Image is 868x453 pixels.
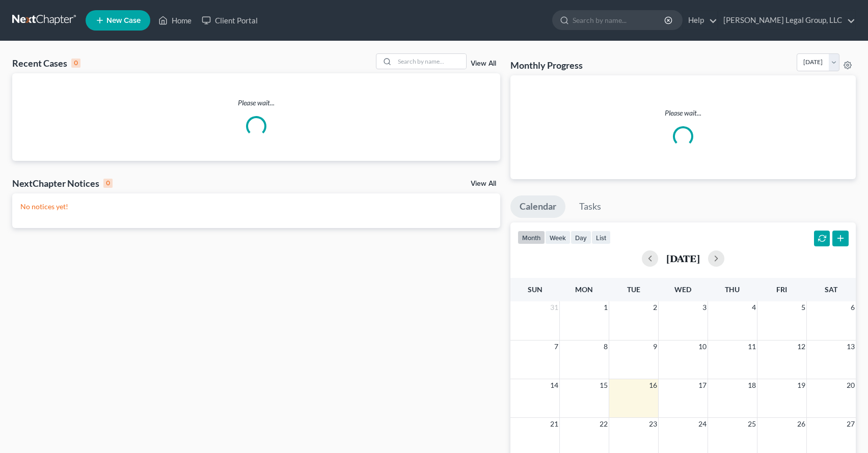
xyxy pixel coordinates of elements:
input: Search by name... [573,11,666,30]
a: Help [683,11,717,30]
a: Calendar [510,195,565,218]
span: 22 [599,418,609,430]
span: 16 [648,379,658,391]
span: 11 [747,341,757,353]
span: 12 [796,341,806,353]
span: Sun [528,285,542,294]
span: Tue [627,285,640,294]
span: 17 [697,379,708,391]
button: week [545,231,571,244]
span: 14 [549,379,559,391]
span: Fri [776,285,787,294]
span: 3 [701,301,708,314]
span: 25 [747,418,757,430]
div: 0 [71,59,80,68]
span: 21 [549,418,559,430]
span: 15 [599,379,609,391]
div: 0 [103,179,113,188]
span: 31 [549,301,559,314]
div: Recent Cases [12,57,80,69]
input: Search by name... [395,54,466,69]
h2: [DATE] [666,253,700,264]
a: View All [471,180,496,187]
span: Sat [825,285,837,294]
span: 4 [751,301,757,314]
span: 8 [603,341,609,353]
span: 5 [800,301,806,314]
p: No notices yet! [20,202,492,212]
button: list [591,231,611,244]
a: View All [471,60,496,67]
span: 23 [648,418,658,430]
span: 2 [652,301,658,314]
span: 6 [850,301,856,314]
a: [PERSON_NAME] Legal Group, LLC [718,11,855,30]
p: Please wait... [12,98,500,108]
span: Thu [725,285,740,294]
span: 1 [603,301,609,314]
span: 18 [747,379,757,391]
span: 20 [846,379,856,391]
p: Please wait... [519,108,848,118]
span: 10 [697,341,708,353]
button: day [571,231,591,244]
div: NextChapter Notices [12,177,113,189]
span: New Case [106,17,141,24]
span: Mon [575,285,593,294]
span: 7 [553,341,559,353]
a: Client Portal [197,11,263,30]
span: 27 [846,418,856,430]
span: 26 [796,418,806,430]
a: Tasks [570,195,610,218]
span: 9 [652,341,658,353]
span: Wed [674,285,691,294]
span: 13 [846,341,856,353]
span: 19 [796,379,806,391]
a: Home [153,11,197,30]
button: month [518,231,545,244]
span: 24 [697,418,708,430]
h3: Monthly Progress [510,59,583,71]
